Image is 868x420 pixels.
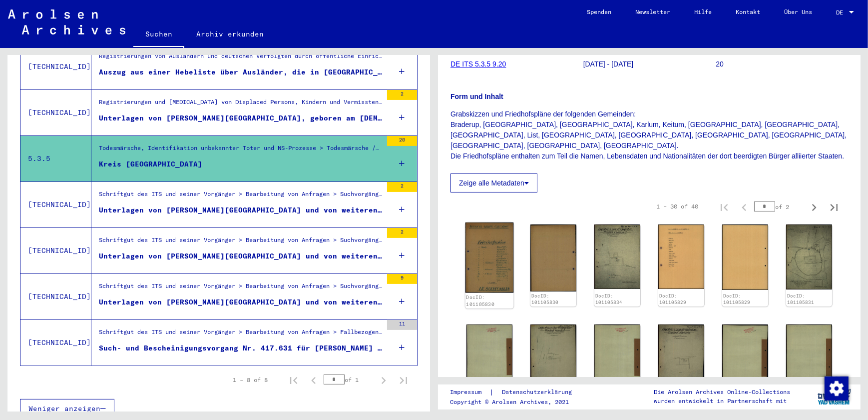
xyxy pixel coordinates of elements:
[465,222,514,293] img: 001.jpg
[531,293,558,305] a: DocID: 101105830
[450,397,584,406] p: Copyright © Arolsen Archives, 2021
[304,370,324,390] button: Previous page
[184,22,276,46] a: Archiv erkunden
[722,224,768,290] img: 002.jpg
[99,343,382,353] div: Such- und Bescheinigungsvorgang Nr. 417.631 für [PERSON_NAME] geboren [DEMOGRAPHIC_DATA]
[659,293,686,305] a: DocID: 101105829
[656,202,698,211] div: 1 – 30 of 40
[754,202,804,211] div: of 2
[99,159,202,169] div: Kreis [GEOGRAPHIC_DATA]
[99,189,382,203] div: Schriftgut des ITS und seiner Vorgänger > Bearbeitung von Anfragen > Suchvorgänge > Suchanfragen ...
[99,327,382,341] div: Schriftgut des ITS und seiner Vorgänger > Bearbeitung von Anfragen > Fallbezogene [MEDICAL_DATA] ...
[494,387,584,397] a: Datenschutzerklärung
[20,319,91,365] td: [TECHNICAL_ID]
[654,396,790,405] p: wurden entwickelt in Partnerschaft mit
[387,136,417,146] div: 20
[595,293,622,305] a: DocID: 101105834
[786,224,832,289] img: 001.jpg
[716,59,848,69] p: 20
[20,135,91,181] td: 5.3.5
[233,375,268,384] div: 1 – 8 of 8
[658,324,704,389] img: 001.jpg
[466,294,494,307] a: DocID: 101105830
[99,297,382,307] div: Unterlagen von [PERSON_NAME][GEOGRAPHIC_DATA] und von weiteren Personen
[714,196,734,216] button: First page
[99,235,382,249] div: Schriftgut des ITS und seiner Vorgänger > Bearbeitung von Anfragen > Suchvorgänge > Suchanfragen ...
[387,274,417,284] div: 9
[20,89,91,135] td: [TECHNICAL_ID]
[804,196,824,216] button: Next page
[324,375,374,384] div: of 1
[734,196,754,216] button: Previous page
[133,22,184,48] a: Suchen
[387,182,417,192] div: 2
[723,293,750,305] a: DocID: 101105829
[836,9,847,16] span: DE
[20,181,91,227] td: [TECHNICAL_ID]
[374,370,394,390] button: Next page
[99,97,382,111] div: Registrierungen und [MEDICAL_DATA] von Displaced Persons, Kindern und Vermissten > Unterstützungs...
[816,384,853,409] img: yv_logo.png
[99,281,382,295] div: Schriftgut des ITS und seiner Vorgänger > Bearbeitung von Anfragen > Suchvorgänge > Suchanfragen ...
[387,228,417,238] div: 2
[394,370,414,390] button: Last page
[450,173,537,192] button: Zeige alle Metadaten
[824,376,848,400] div: Zustimmung ändern
[787,293,814,305] a: DocID: 101105831
[99,143,382,157] div: Todesmärsche, Identifikation unbekannter Toter und NS-Prozesse > Todesmärsche / Identification of...
[450,60,506,68] a: DE ITS 5.3.5 9.20
[594,324,640,389] img: 002.jpg
[99,51,382,65] div: Registrierungen von Ausländern und deutschen Verfolgten durch öffentliche Einrichtungen, Versiche...
[450,387,489,397] a: Impressum
[594,224,640,289] img: 001.jpg
[530,224,576,291] img: 002.jpg
[722,324,768,390] img: 002.jpg
[28,404,100,413] span: Weniger anzeigen
[654,387,790,396] p: Die Arolsen Archives Online-Collections
[284,370,304,390] button: First page
[99,251,382,261] div: Unterlagen von [PERSON_NAME][GEOGRAPHIC_DATA] und von weiteren Personen
[99,113,382,123] div: Unterlagen von [PERSON_NAME][GEOGRAPHIC_DATA], geboren am [DEMOGRAPHIC_DATA], geboren in [GEOGRAP...
[20,227,91,273] td: [TECHNICAL_ID]
[450,387,584,397] div: |
[20,399,114,418] button: Weniger anzeigen
[825,376,849,400] img: Zustimmung ändern
[99,205,382,215] div: Unterlagen von [PERSON_NAME][GEOGRAPHIC_DATA] und von weiteren Personen
[786,324,832,389] img: 002.jpg
[387,320,417,330] div: 11
[99,67,382,77] div: Auszug aus einer Hebeliste über Ausländer, die in [GEOGRAPHIC_DATA] beschäftigt und bei der Allge...
[20,273,91,319] td: [TECHNICAL_ID]
[450,109,848,161] p: Grabskizzen und Friedhofspläne der folgenden Gemeinden: Braderup, [GEOGRAPHIC_DATA], [GEOGRAPHIC_...
[8,9,125,34] img: Arolsen_neg.svg
[450,92,503,100] b: Form und Inhalt
[530,324,576,388] img: 001.jpg
[824,196,844,216] button: Last page
[466,324,512,389] img: 002.jpg
[658,224,704,289] img: 001.jpg
[583,59,716,69] p: [DATE] - [DATE]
